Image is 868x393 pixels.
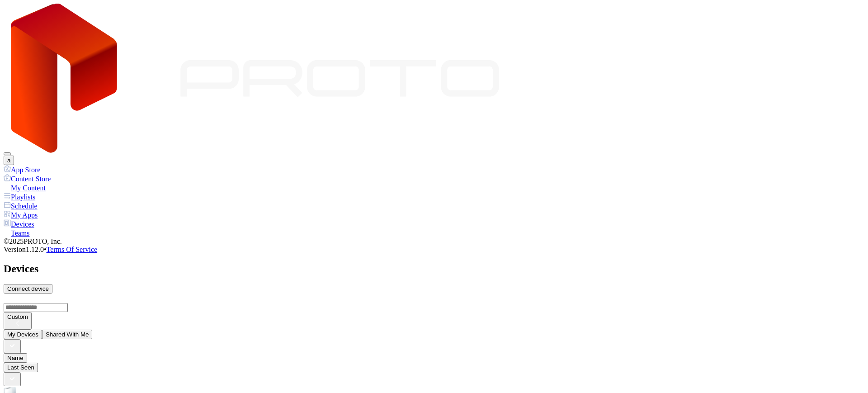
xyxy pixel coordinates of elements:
[7,313,28,320] div: Custom
[4,263,864,275] h2: Devices
[4,237,864,246] div: © 2025 PROTO, Inc.
[42,330,93,339] button: Shared With Me
[4,156,14,165] button: a
[4,228,864,237] a: Teams
[4,201,864,210] a: Schedule
[4,312,32,330] button: Custom
[7,285,49,292] div: Connect device
[4,174,864,183] a: Content Store
[4,165,864,174] a: App Store
[4,330,42,339] button: My Devices
[4,246,47,253] span: Version 1.12.0 •
[4,210,864,219] a: My Apps
[4,284,52,294] button: Connect device
[4,353,27,363] button: Name
[47,246,98,253] a: Terms Of Service
[4,219,864,228] a: Devices
[4,192,864,201] a: Playlists
[4,363,38,372] button: Last Seen
[4,183,864,192] a: My Content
